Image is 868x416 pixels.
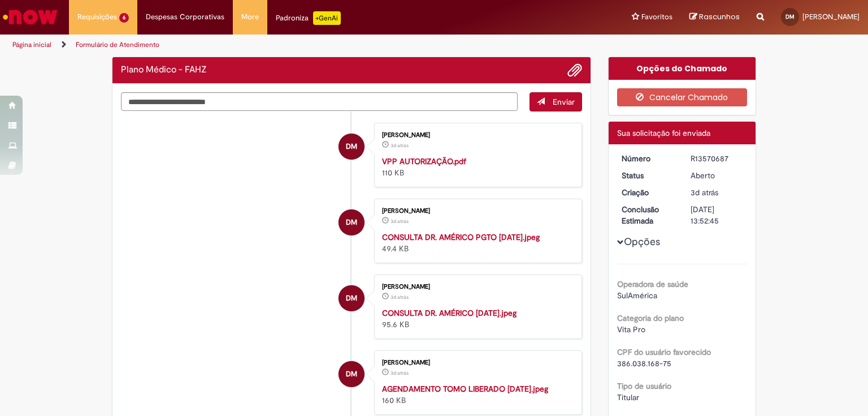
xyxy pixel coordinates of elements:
[617,128,710,138] span: Sua solicitação foi enviada
[691,204,743,226] div: [DATE] 13:52:45
[382,132,570,139] div: [PERSON_NAME]
[382,232,540,242] a: CONSULTA DR. AMÉRICO PGTO [DATE].jpeg
[382,383,570,406] div: 160 KB
[338,361,364,387] div: Daniela Morais
[390,142,409,149] time: 26/09/2025 13:51:58
[382,384,548,394] a: AGENDAMENTO TOMO LIBERADO [DATE].jpeg
[613,187,683,198] dt: Criação
[77,11,117,23] span: Requisições
[121,92,518,111] textarea: Digite sua mensagem aqui...
[76,40,159,49] a: Formulário de Atendimento
[382,284,570,290] div: [PERSON_NAME]
[691,170,743,181] div: Aberto
[390,218,409,225] time: 26/09/2025 13:49:43
[12,40,51,49] a: Página inicial
[613,204,683,226] dt: Conclusão Estimada
[691,187,718,198] span: 3d atrás
[382,156,570,178] div: 110 KB
[613,153,683,164] dt: Número
[121,65,207,75] h2: Plano Médico - FAHZ Histórico de tíquete
[382,208,570,215] div: [PERSON_NAME]
[617,381,671,391] b: Tipo de usuário
[390,218,409,225] span: 3d atrás
[8,35,570,55] ul: Trilhas de página
[346,133,357,160] span: DM
[119,13,129,23] span: 6
[802,12,860,22] span: [PERSON_NAME]
[553,97,575,107] span: Enviar
[313,11,341,25] p: +GenAi
[699,11,740,22] span: Rascunhos
[617,324,645,334] span: Vita Pro
[382,308,517,318] a: CONSULTA DR. AMÉRICO [DATE].jpeg
[691,187,743,198] div: 26/09/2025 13:52:40
[567,63,582,78] button: Adicionar anexos
[390,370,409,376] span: 3d atrás
[338,285,364,311] div: Daniela Morais
[346,361,357,388] span: DM
[241,11,259,23] span: More
[530,92,582,111] button: Enviar
[617,279,688,289] b: Operadora de saúde
[691,187,718,198] time: 26/09/2025 13:52:40
[641,11,672,23] span: Favoritos
[617,347,711,357] b: CPF do usuário favorecido
[617,88,748,106] button: Cancelar Chamado
[691,153,743,164] div: R13570687
[613,170,683,181] dt: Status
[1,6,59,28] img: ServiceNow
[382,231,570,254] div: 49.4 KB
[338,209,364,235] div: Daniela Morais
[390,370,409,376] time: 26/09/2025 13:46:29
[617,392,639,402] span: Titular
[276,11,341,25] div: Padroniza
[382,359,570,366] div: [PERSON_NAME]
[689,12,740,23] a: Rascunhos
[382,156,466,166] a: VPP AUTORIZAÇÃO.pdf
[617,358,671,368] span: 386.038.168-75
[390,142,409,149] span: 3d atrás
[146,11,224,23] span: Despesas Corporativas
[617,290,657,301] span: SulAmérica
[617,313,684,323] b: Categoria do plano
[390,294,409,301] time: 26/09/2025 13:48:20
[382,307,570,330] div: 95.6 KB
[785,13,795,20] span: DM
[346,285,357,312] span: DM
[609,57,756,80] div: Opções do Chamado
[390,294,409,301] span: 3d atrás
[338,134,364,160] div: Daniela Morais
[346,209,357,236] span: DM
